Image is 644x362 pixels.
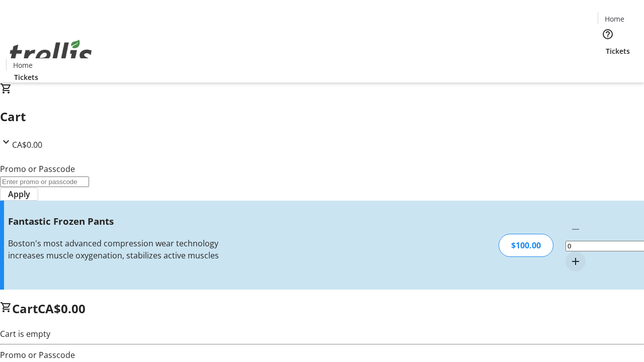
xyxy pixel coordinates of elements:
button: Help [598,24,618,44]
span: Tickets [606,46,630,56]
h3: Fantastic Frozen Pants [8,214,228,228]
span: Home [13,60,33,70]
div: Boston's most advanced compression wear technology increases muscle oxygenation, stabilizes activ... [8,237,228,261]
button: Increment by one [566,251,586,271]
span: CA$0.00 [12,139,42,150]
div: $100.00 [499,234,553,257]
a: Home [598,14,630,24]
a: Tickets [598,46,638,56]
a: Tickets [6,72,46,82]
button: Cart [598,56,618,76]
span: Home [605,14,624,24]
img: Orient E2E Organization jVxkaWNjuz's Logo [6,29,96,79]
span: Apply [8,188,30,200]
span: CA$0.00 [38,300,86,317]
a: Home [7,60,39,70]
span: Tickets [14,72,38,82]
